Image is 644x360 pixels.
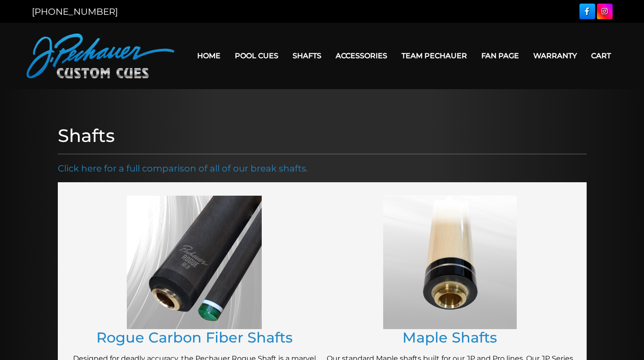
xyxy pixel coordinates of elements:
a: Home [190,44,228,67]
a: [PHONE_NUMBER] [32,6,118,17]
a: Click here for a full comparison of all of our break shafts. [58,163,308,174]
a: Cart [584,44,618,67]
a: Fan Page [474,44,526,67]
a: Team Pechauer [394,44,474,67]
h1: Shafts [58,125,587,146]
a: Rogue Carbon Fiber Shafts [96,329,293,346]
a: Accessories [328,44,394,67]
a: Warranty [526,44,584,67]
a: Pool Cues [228,44,285,67]
a: Shafts [285,44,328,67]
a: Maple Shafts [402,329,497,346]
img: Pechauer Custom Cues [26,34,174,78]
